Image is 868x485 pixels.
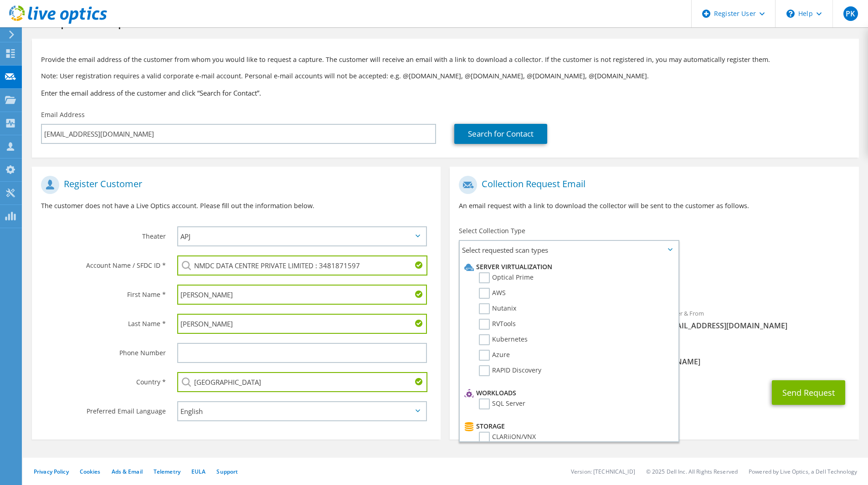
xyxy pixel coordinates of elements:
a: Support [216,468,238,475]
h1: Register Customer [41,176,427,194]
svg: \n [786,10,795,18]
h3: Enter the email address of the customer and click “Search for Contact”. [41,88,850,98]
label: RAPID Discovery [479,365,541,376]
label: Theater [41,226,166,241]
span: Select requested scan types [460,241,678,259]
p: The customer does not have a Live Optics account. Please fill out the information below. [41,201,431,211]
a: EULA [191,468,205,475]
li: Version: [TECHNICAL_ID] [571,468,635,475]
label: Phone Number [41,343,166,357]
label: Preferred Email Language [41,401,166,416]
label: Select Collection Type [459,226,525,235]
label: CLARiiON/VNX [479,432,536,443]
button: Send Request [772,380,845,405]
label: Nutanix [479,303,516,314]
label: Optical Prime [479,272,534,283]
p: An email request with a link to download the collector will be sent to the customer as follows. [459,201,849,211]
li: Powered by Live Optics, a Dell Technology [749,468,857,475]
div: Sender & From [654,304,859,335]
a: Cookies [80,468,101,475]
label: Account Name / SFDC ID * [41,255,166,270]
label: Last Name * [41,314,166,328]
span: [EMAIL_ADDRESS][DOMAIN_NAME] [663,321,850,331]
p: Provide the email address of the customer from whom you would like to request a capture. The cust... [41,55,850,65]
div: Requested Collections [450,263,858,299]
li: Server Virtualization [462,261,673,272]
p: Note: User registration requires a valid corporate e-mail account. Personal e-mail accounts will ... [41,71,850,81]
a: Ads & Email [112,468,143,475]
li: Storage [462,421,673,432]
h1: Collection Request Email [459,176,845,194]
label: RVTools [479,319,516,330]
a: Telemetry [154,468,180,475]
label: AWS [479,288,506,299]
label: Azure [479,350,510,361]
label: Email Address [41,110,85,119]
div: CC & Reply To [450,340,858,371]
li: © 2025 Dell Inc. All Rights Reserved [646,468,738,475]
a: Search for Contact [454,124,547,144]
label: First Name * [41,285,166,299]
label: Country * [41,372,166,387]
li: Workloads [462,388,673,398]
label: Kubernetes [479,334,528,345]
div: To [450,304,654,335]
span: PK [843,6,858,21]
label: SQL Server [479,398,525,409]
a: Privacy Policy [34,468,69,475]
